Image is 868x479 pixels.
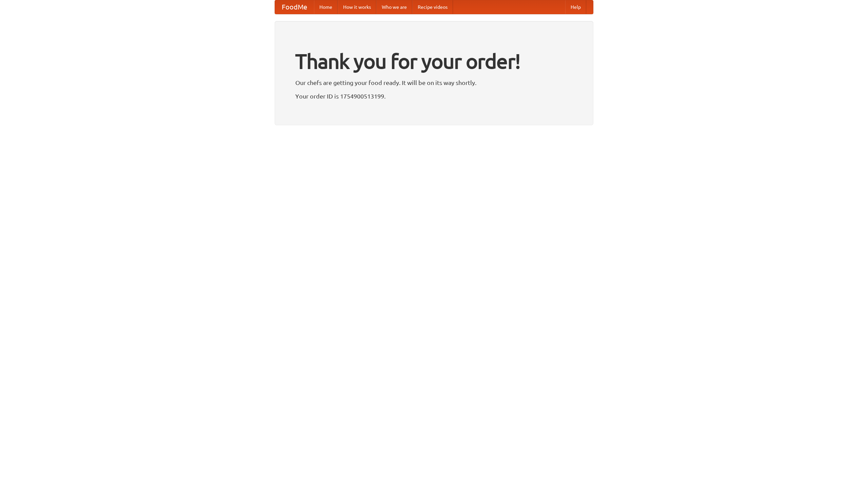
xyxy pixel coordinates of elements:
a: Home [314,0,338,14]
a: FoodMe [275,0,314,14]
a: How it works [338,0,376,14]
a: Who we are [376,0,412,14]
h1: Thank you for your order! [295,45,573,78]
a: Recipe videos [412,0,453,14]
p: Your order ID is 1754900513199. [295,91,573,101]
p: Our chefs are getting your food ready. It will be on its way shortly. [295,78,573,88]
a: Help [565,0,586,14]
